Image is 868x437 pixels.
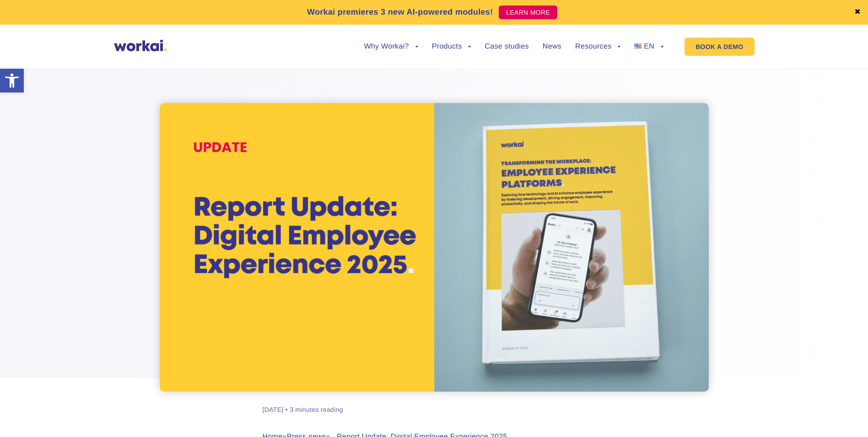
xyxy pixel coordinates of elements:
a: Case studies [485,43,528,50]
a: Resources [575,43,620,50]
a: LEARN MORE [499,5,557,19]
a: Products [432,43,471,50]
a: ✖ [854,9,861,16]
a: BOOK A DEMO [685,38,754,56]
span: EN [644,43,654,50]
div: [DATE] • 3 minutes reading [263,405,343,414]
a: News [543,43,561,50]
a: Why Workai? [364,43,418,50]
p: Workai premieres 3 new AI-powered modules! [307,6,493,18]
a: EN [634,43,663,50]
